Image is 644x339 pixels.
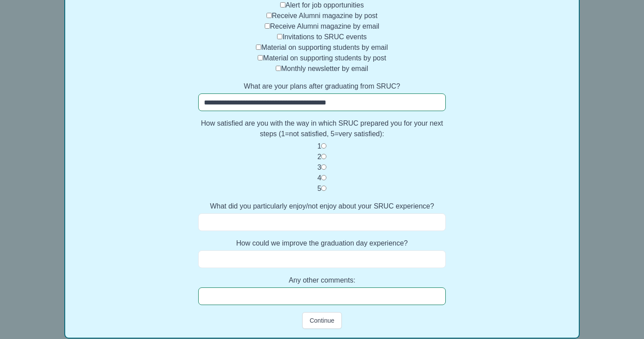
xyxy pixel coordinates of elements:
label: Monthly newsletter by email [281,65,368,72]
label: Material on supporting students by post [263,54,386,62]
label: Material on supporting students by email [261,44,388,51]
label: What did you particularly enjoy/not enjoy about your SRUC experience? [198,201,446,212]
label: Invitations to SRUC events [282,33,366,41]
label: Any other comments: [198,275,446,286]
label: 4 [318,174,322,182]
label: How satisfied are you with the way in which SRUC prepared you for your next steps (1=not satisfie... [198,118,446,139]
label: Receive Alumni magazine by email [270,22,379,30]
button: Continue [302,312,342,329]
label: Receive Alumni magazine by post [272,12,378,19]
label: 2 [318,153,322,160]
label: 1 [318,142,322,150]
label: How could we improve the graduation day experience? [198,238,446,249]
label: 3 [318,164,322,171]
label: 5 [318,185,322,192]
label: What are your plans after graduating from SRUC? [198,81,446,92]
label: Alert for job opportunities [285,1,364,9]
